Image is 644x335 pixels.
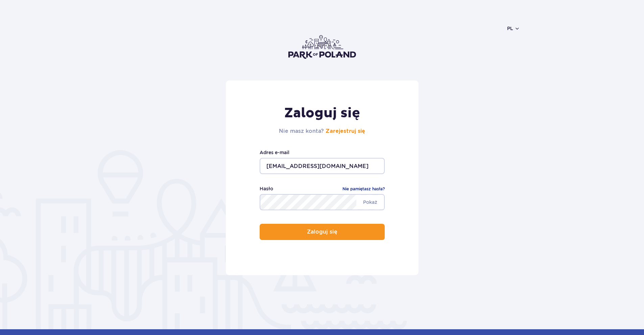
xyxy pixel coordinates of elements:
img: Park of Poland logo [288,35,356,59]
button: Zaloguj się [260,224,385,240]
label: Adres e-mail [260,149,385,156]
h1: Zaloguj się [279,105,365,122]
a: Zarejestruj się [326,128,365,134]
p: Zaloguj się [307,229,337,235]
a: Nie pamiętasz hasła? [342,186,385,192]
span: Pokaż [356,195,384,209]
h2: Nie masz konta? [279,127,365,135]
input: Wpisz swój adres e-mail [260,158,385,174]
button: pl [507,25,520,32]
label: Hasło [260,185,273,192]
